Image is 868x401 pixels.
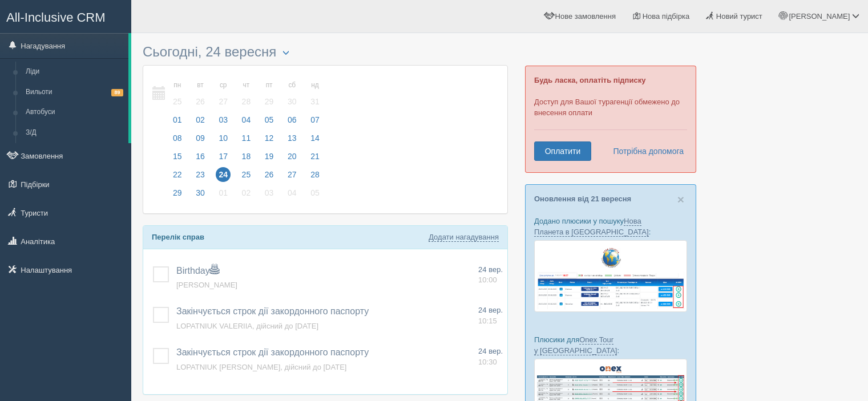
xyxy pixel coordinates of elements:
a: 17 [212,150,234,168]
button: Close [677,193,684,205]
span: 09 [193,131,208,145]
span: × [677,193,684,206]
span: 03 [262,185,277,200]
span: 26 [193,94,208,109]
a: 30 [189,187,211,205]
a: 19 [259,150,280,168]
span: 17 [216,149,231,164]
span: 27 [285,167,300,182]
a: 25 [236,168,257,187]
span: 01 [216,185,231,200]
a: 24 вер. 10:15 [478,305,503,326]
a: Birthday [176,266,219,276]
a: 10 [212,132,234,150]
a: 22 [167,168,188,187]
span: 20 [285,149,300,164]
span: 05 [262,112,277,127]
a: Потрібна допомога [605,141,684,161]
a: Закінчується строк дії закордонного паспорту [176,347,369,357]
a: Onex Tour у [GEOGRAPHIC_DATA] [534,335,617,355]
a: 05 [259,114,280,132]
span: 10:30 [478,358,497,366]
a: Закінчується строк дії закордонного паспорту [176,306,369,316]
a: 04 [236,114,257,132]
a: 24 вер. 10:00 [478,265,503,286]
span: 24 [216,167,231,182]
span: 30 [193,185,208,200]
p: Додано плюсики у пошуку : [534,216,687,237]
small: сб [285,80,300,90]
a: 09 [189,132,211,150]
span: 28 [239,94,254,109]
span: 02 [239,185,254,200]
a: 02 [236,187,257,205]
span: 24 вер. [478,347,503,355]
a: Додати нагадування [429,233,499,242]
a: 08 [167,132,188,150]
span: 24 вер. [478,265,503,274]
span: Нова підбірка [643,12,690,21]
a: 06 [281,114,303,132]
span: 89 [111,89,123,96]
a: 23 [189,168,211,187]
span: 08 [170,131,185,145]
a: Автобуси [21,102,128,123]
a: 28 [304,168,323,187]
span: 12 [262,131,277,145]
span: 26 [262,167,277,182]
a: 20 [281,150,303,168]
small: пт [262,80,277,90]
small: чт [239,80,254,90]
a: [PERSON_NAME] [176,281,237,289]
span: 01 [170,112,185,127]
a: All-Inclusive CRM [1,1,131,32]
span: 21 [308,149,322,164]
b: Будь ласка, оплатіть підписку [534,76,645,84]
a: 11 [236,132,257,150]
span: 02 [193,112,208,127]
a: 07 [304,114,323,132]
small: ср [216,80,231,90]
small: пн [170,80,185,90]
h3: Сьогодні, 24 вересня [143,44,508,59]
a: сб 30 [281,74,303,114]
small: вт [193,80,208,90]
a: 01 [167,114,188,132]
a: пт 29 [259,74,280,114]
span: LOPATNIUK [PERSON_NAME], дійсний до [DATE] [176,363,346,371]
a: 15 [167,150,188,168]
a: нд 31 [304,74,323,114]
a: вт 26 [189,74,211,114]
span: 04 [239,112,254,127]
a: Вильоти89 [21,82,128,103]
span: 18 [239,149,254,164]
span: 04 [285,185,300,200]
span: 13 [285,131,300,145]
span: 05 [308,185,322,200]
small: нд [308,80,322,90]
div: Доступ для Вашої турагенції обмежено до внесення оплати [525,66,696,173]
span: 25 [239,167,254,182]
a: З/Д [21,123,128,143]
span: 10:00 [478,276,497,284]
a: 24 [212,168,234,187]
span: 06 [285,112,300,127]
span: 14 [308,131,322,145]
span: 19 [262,149,277,164]
span: 27 [216,94,231,109]
a: 14 [304,132,323,150]
span: 28 [308,167,322,182]
span: 29 [262,94,277,109]
span: 03 [216,112,231,127]
span: 16 [193,149,208,164]
span: 30 [285,94,300,109]
a: 12 [259,132,280,150]
a: Оплатити [534,141,591,161]
a: 13 [281,132,303,150]
a: 01 [212,187,234,205]
a: 05 [304,187,323,205]
span: 10 [216,131,231,145]
a: 03 [259,187,280,205]
a: Ліди [21,62,128,82]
